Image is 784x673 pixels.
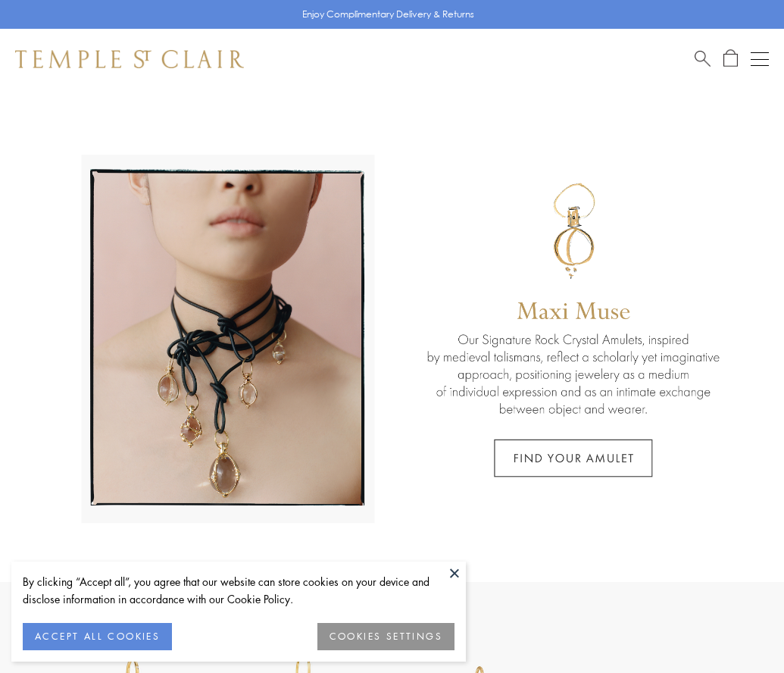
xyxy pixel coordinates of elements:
img: Temple St. Clair [15,50,244,68]
a: Search [695,49,711,68]
button: COOKIES SETTINGS [317,623,454,650]
p: Enjoy Complimentary Delivery & Returns [302,7,474,22]
button: ACCEPT ALL COOKIES [23,623,172,650]
button: Open navigation [751,50,769,68]
div: By clicking “Accept all”, you agree that our website can store cookies on your device and disclos... [23,573,454,608]
a: Open Shopping Bag [723,49,738,68]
